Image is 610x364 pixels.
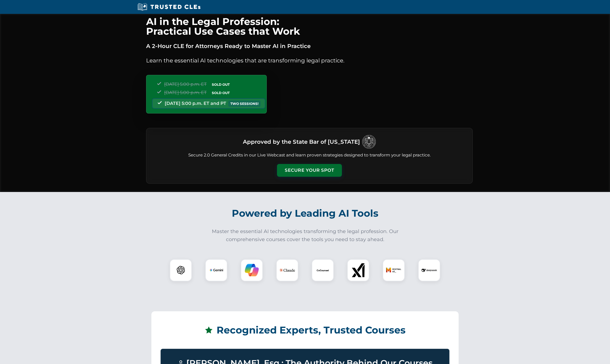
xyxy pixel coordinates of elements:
[136,3,202,11] img: Trusted CLEs
[276,259,298,281] div: Claude
[418,259,440,281] div: DeepSeek
[312,259,334,281] div: CoCounsel
[362,135,376,149] img: Logo
[208,228,402,244] p: Master the essential AI technologies transforming the legal profession. Our comprehensive courses...
[164,82,207,87] span: [DATE] 5:00 p.m. ET
[386,262,401,278] img: Mistral AI Logo
[351,263,365,277] img: xAI Logo
[421,262,437,278] img: DeepSeek Logo
[173,262,189,278] img: ChatGPT Logo
[151,204,459,223] h2: Powered by Leading AI Tools
[210,82,232,87] span: SOLD OUT
[347,259,369,281] div: xAI
[146,17,473,36] h1: AI in the Legal Profession: Practical Use Cases that Work
[161,320,449,340] h2: Recognized Experts, Trusted Courses
[243,137,360,147] h3: Approved by the State Bar of [US_STATE]
[146,56,473,65] p: Learn the essential AI technologies that are transforming legal practice.
[205,259,227,281] div: Gemini
[277,164,342,177] button: Secure Your Spot
[210,90,232,96] span: SOLD OUT
[146,42,473,50] p: A 2-Hour CLE for Attorneys Ready to Master AI in Practice
[170,259,192,281] div: ChatGPT
[209,263,223,277] img: Gemini Logo
[316,263,330,277] img: CoCounsel Logo
[383,259,405,281] div: Mistral AI
[153,152,466,158] p: Secure 2.0 General Credits in our Live Webcast and learn proven strategies designed to transform ...
[279,262,295,278] img: Claude Logo
[164,90,207,95] span: [DATE] 5:00 p.m. ET
[245,263,259,277] img: Copilot Logo
[241,259,263,281] div: Copilot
